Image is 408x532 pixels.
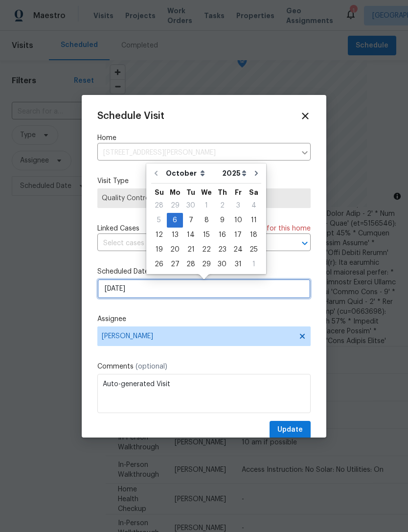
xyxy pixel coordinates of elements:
label: Visit Type [97,176,311,186]
div: 10 [230,213,246,227]
div: Thu Oct 09 2025 [214,213,230,228]
div: Tue Oct 28 2025 [183,257,199,272]
textarea: Auto-generated Visit [97,374,311,413]
div: 29 [199,257,214,271]
abbr: Tuesday [186,189,195,196]
div: Mon Oct 06 2025 [167,213,183,228]
div: 18 [246,228,261,242]
div: Wed Oct 01 2025 [199,198,214,213]
span: Close [300,111,311,121]
div: 24 [230,243,246,256]
span: (optional) [136,363,167,370]
div: 28 [151,199,167,212]
select: Year [220,166,249,181]
div: Mon Oct 27 2025 [167,257,183,272]
div: 15 [199,228,214,242]
div: 2 [214,199,230,212]
div: Sat Nov 01 2025 [246,257,261,272]
div: Sun Oct 19 2025 [151,242,167,257]
div: 12 [151,228,167,242]
div: 23 [214,243,230,256]
label: Home [97,133,311,143]
label: Assignee [97,314,311,324]
label: Scheduled Date [97,267,311,277]
div: 4 [246,199,261,212]
div: Thu Oct 30 2025 [214,257,230,272]
div: Tue Oct 21 2025 [183,242,199,257]
abbr: Sunday [155,189,164,196]
div: Sat Oct 18 2025 [246,228,261,242]
abbr: Thursday [218,189,227,196]
input: Select cases [97,236,283,251]
div: 13 [167,228,183,242]
div: Thu Oct 16 2025 [214,228,230,242]
div: Sat Oct 25 2025 [246,242,261,257]
div: Tue Sep 30 2025 [183,198,199,213]
div: Fri Oct 10 2025 [230,213,246,228]
div: Mon Oct 13 2025 [167,228,183,242]
div: 26 [151,257,167,271]
div: 1 [199,199,214,212]
div: Thu Oct 23 2025 [214,242,230,257]
button: Update [270,421,311,439]
button: Open [298,236,312,250]
div: Fri Oct 03 2025 [230,198,246,213]
div: Fri Oct 31 2025 [230,257,246,272]
div: 17 [230,228,246,242]
div: 19 [151,243,167,256]
div: 8 [199,213,214,227]
div: 30 [214,257,230,271]
select: Month [163,166,220,181]
div: 1 [246,257,261,271]
div: 29 [167,199,183,212]
div: 16 [214,228,230,242]
div: Sun Sep 28 2025 [151,198,167,213]
div: 31 [230,257,246,271]
div: 7 [183,213,199,227]
div: Sat Oct 04 2025 [246,198,261,213]
div: 9 [214,213,230,227]
div: 22 [199,243,214,256]
div: 28 [183,257,199,271]
input: M/D/YYYY [97,279,311,299]
div: 5 [151,213,167,227]
span: Linked Cases [97,224,139,233]
div: 30 [183,199,199,212]
abbr: Monday [170,189,181,196]
div: Wed Oct 08 2025 [199,213,214,228]
abbr: Wednesday [201,189,212,196]
div: 21 [183,243,199,256]
div: 14 [183,228,199,242]
abbr: Saturday [249,189,258,196]
div: Thu Oct 02 2025 [214,198,230,213]
div: Sat Oct 11 2025 [246,213,261,228]
span: Schedule Visit [97,111,164,121]
div: 27 [167,257,183,271]
span: Quality Control [102,193,306,203]
div: Wed Oct 29 2025 [199,257,214,272]
div: 25 [246,243,261,256]
div: Wed Oct 22 2025 [199,242,214,257]
div: Tue Oct 14 2025 [183,228,199,242]
abbr: Friday [235,189,242,196]
div: 6 [167,213,183,227]
input: Enter in an address [97,145,296,161]
span: [PERSON_NAME] [102,332,294,340]
button: Go to previous month [149,163,163,183]
div: Mon Oct 20 2025 [167,242,183,257]
div: Fri Oct 24 2025 [230,242,246,257]
div: Mon Sep 29 2025 [167,198,183,213]
div: Sun Oct 05 2025 [151,213,167,228]
div: 20 [167,243,183,256]
button: Go to next month [249,163,264,183]
div: Tue Oct 07 2025 [183,213,199,228]
span: Update [277,424,303,436]
div: Wed Oct 15 2025 [199,228,214,242]
label: Comments [97,362,311,371]
div: 3 [230,199,246,212]
div: Sun Oct 12 2025 [151,228,167,242]
div: Sun Oct 26 2025 [151,257,167,272]
div: 11 [246,213,261,227]
div: Fri Oct 17 2025 [230,228,246,242]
